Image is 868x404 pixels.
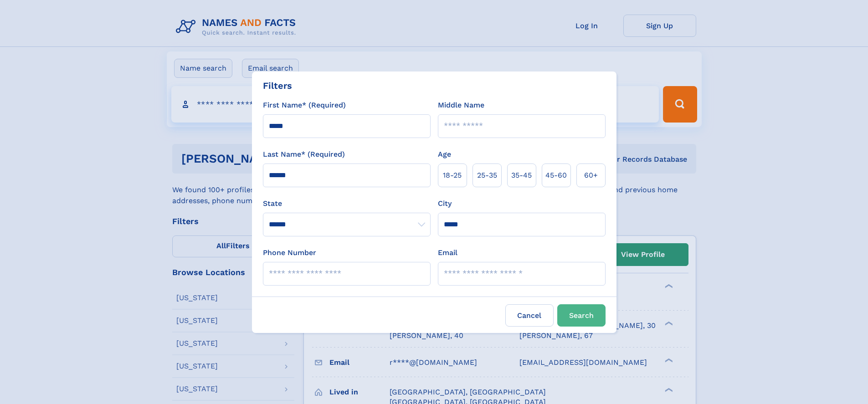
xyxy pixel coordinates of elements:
[438,247,457,258] label: Email
[263,79,292,92] div: Filters
[443,170,462,181] span: 18‑25
[505,304,554,327] label: Cancel
[584,170,598,181] span: 60+
[263,149,345,160] label: Last Name* (Required)
[545,170,567,181] span: 45‑60
[263,198,431,209] label: State
[263,100,346,111] label: First Name* (Required)
[438,149,451,160] label: Age
[263,247,316,258] label: Phone Number
[511,170,532,181] span: 35‑45
[557,304,606,327] button: Search
[477,170,497,181] span: 25‑35
[438,198,452,209] label: City
[438,100,484,111] label: Middle Name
